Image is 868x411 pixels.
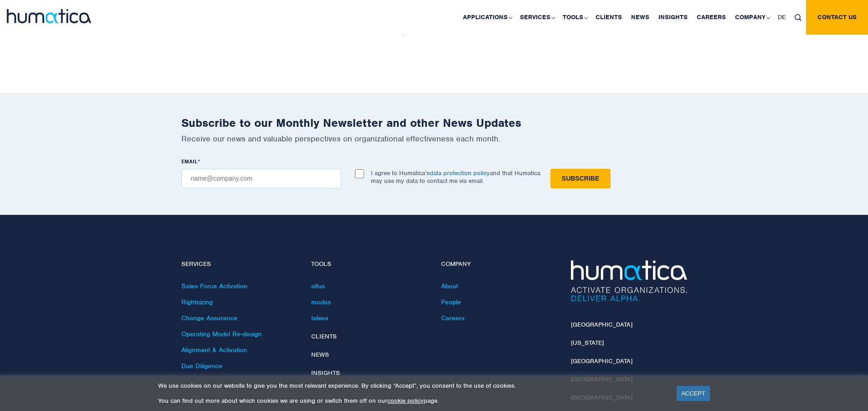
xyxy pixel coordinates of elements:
a: Clients [311,333,337,340]
a: People [441,298,461,306]
a: Change Assurance [181,314,237,322]
a: [US_STATE] [571,339,604,347]
a: ACCEPT [677,386,710,401]
p: I agree to Humatica’s and that Humatica may use my data to contact me via email. [371,169,540,185]
img: logo [7,9,91,23]
h4: Services [181,260,298,268]
a: Insights [311,369,340,377]
input: I agree to Humatica’sdata protection policyand that Humatica may use my data to contact me via em... [355,169,364,178]
a: cookie policy [387,397,424,405]
a: [GEOGRAPHIC_DATA] [571,357,632,365]
span: EMAIL [181,158,198,165]
a: News [311,351,329,359]
a: Careers [441,314,464,322]
h4: Company [441,260,557,268]
a: Rightsizing [181,298,213,306]
a: [GEOGRAPHIC_DATA] [571,321,632,328]
a: data protection policy [430,169,490,177]
img: search_icon [795,14,801,21]
img: Humatica [571,260,687,302]
p: We use cookies on our website to give you the most relevant experience. By clicking “Accept”, you... [158,382,665,390]
input: name@company.com [181,169,341,188]
h4: Tools [311,260,427,268]
a: altus [311,282,325,290]
span: DE [778,13,786,21]
a: Sales Force Activation [181,282,247,290]
p: You can find out more about which cookies we are using or switch them off on our page. [158,397,665,405]
a: modas [311,298,331,306]
a: Alignment & Activation [181,346,247,354]
p: Receive our news and valuable perspectives on organizational effectiveness each month. [181,134,687,144]
a: Due Diligence [181,362,222,370]
a: About [441,282,458,290]
input: Subscribe [550,169,611,188]
a: Operating Model Re-design [181,330,262,338]
h2: Subscribe to our Monthly Newsletter and other News Updates [181,116,687,130]
a: taleva [311,314,329,322]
